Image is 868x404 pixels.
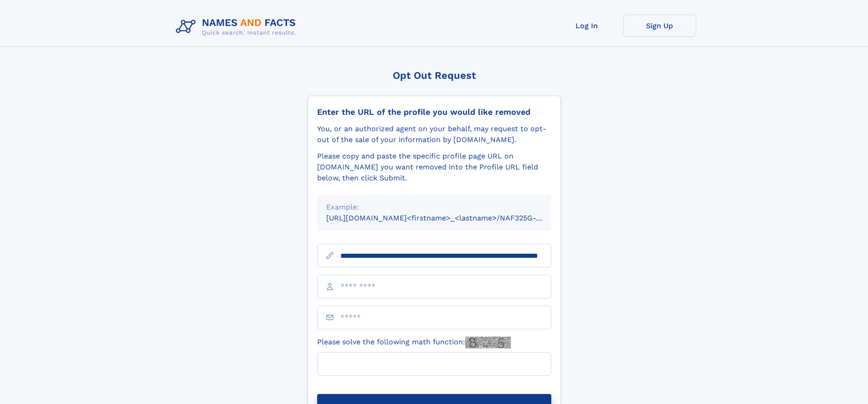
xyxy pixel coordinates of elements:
[317,107,551,117] div: Enter the URL of the profile you would like removed
[550,15,623,37] a: Log In
[623,15,696,37] a: Sign Up
[308,70,561,81] div: Opt Out Request
[317,151,551,184] div: Please copy and paste the specific profile page URL on [DOMAIN_NAME] you want removed into the Pr...
[317,337,511,348] label: Please solve the following math function:
[172,15,303,39] img: Logo Names and Facts
[326,214,569,222] small: [URL][DOMAIN_NAME]<firstname>_<lastname>/NAF325G-xxxxxxxx
[326,202,542,213] div: Example:
[317,123,551,145] div: You, or an authorized agent on your behalf, may request to opt-out of the sale of your informatio...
